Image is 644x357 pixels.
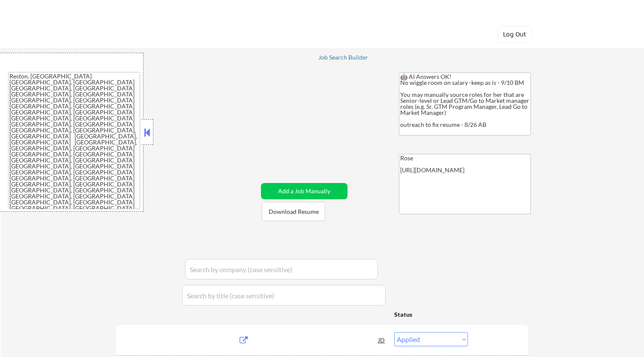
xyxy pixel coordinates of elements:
[262,202,325,221] button: Download Resume
[318,54,368,63] a: Job Search Builder
[497,26,532,43] button: Log Out
[182,285,386,306] input: Search by title (case sensitive)
[394,306,468,322] div: Status
[185,259,378,279] input: Search by company (case sensitive)
[261,183,347,199] button: Add a Job Manually
[318,54,368,60] div: Job Search Builder
[377,332,386,348] div: JD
